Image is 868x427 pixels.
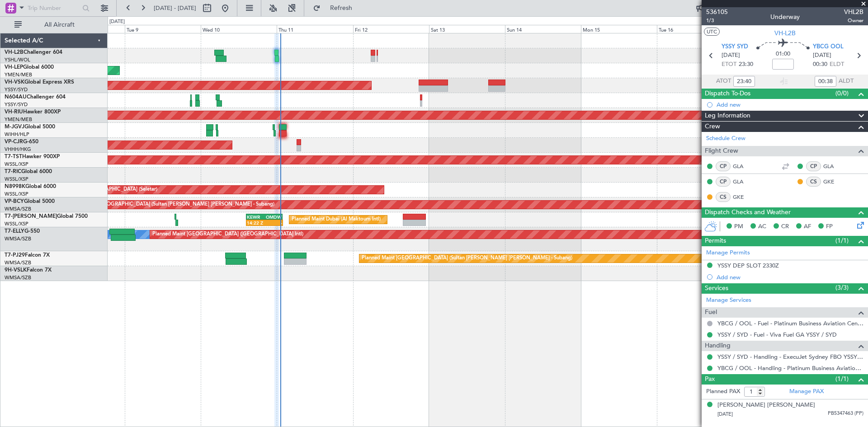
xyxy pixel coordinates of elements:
a: 9H-VSLKFalcon 7X [5,267,52,273]
span: Pax [705,374,715,385]
span: YSSY SYD [722,42,748,52]
span: (0/0) [835,89,849,98]
span: PB5347463 (PP) [828,410,863,418]
button: Refresh [309,1,363,15]
span: (1/1) [835,374,849,384]
span: Refresh [322,5,360,11]
a: Manage Services [706,296,751,305]
span: N604AU [5,94,27,100]
a: T7-ELLYG-550 [5,229,40,234]
div: CP [806,161,821,171]
a: Manage Permits [706,249,750,258]
a: VH-LEPGlobal 6000 [5,65,54,70]
a: T7-PJ29Falcon 7X [5,253,50,258]
span: 1/3 [706,17,728,24]
span: VH-VSK [5,80,24,85]
span: ETOT [722,60,736,69]
div: Planned Maint [GEOGRAPHIC_DATA] ([GEOGRAPHIC_DATA] Intl) [152,228,303,241]
span: [DATE] - [DATE] [154,4,196,12]
div: Tue 9 [125,25,201,33]
a: YSSY/SYD [5,101,28,108]
a: VP-CJRG-650 [5,139,38,145]
button: All Aircraft [10,18,98,32]
a: YSSY / SYD - Handling - ExecuJet Sydney FBO YSSY / SYD [717,353,863,361]
span: Dispatch To-Dos [705,89,750,99]
a: N604AUChallenger 604 [5,94,66,100]
a: WIHH/HLP [5,131,29,138]
span: VP-BCY [5,199,24,204]
span: VP-CJR [5,139,23,145]
div: KEWR [247,214,264,220]
span: N8998K [5,184,25,189]
a: YSHL/WOL [5,56,30,63]
span: VH-L2B [774,28,796,38]
span: VH-LEP [5,65,23,70]
div: CS [716,192,731,202]
span: T7-RIC [5,169,21,174]
a: YSSY / SYD - Fuel - Viva Fuel GA YSSY / SYD [717,331,837,338]
span: Owner [844,17,863,24]
a: WMSA/SZB [5,235,31,242]
a: YSSY/SYD [5,86,28,93]
a: M-JGVJGlobal 5000 [5,124,55,130]
span: ALDT [839,77,854,86]
span: 01:00 [776,50,790,59]
a: VHHH/HKG [5,146,31,153]
a: WMSA/SZB [5,259,31,266]
span: Services [705,283,728,294]
span: VH-RIU [5,109,23,115]
div: Thu 11 [277,25,353,33]
div: Mon 15 [581,25,657,33]
div: [PERSON_NAME] [PERSON_NAME] [717,401,815,410]
span: 9H-VSLK [5,267,27,273]
span: [DATE] [722,51,740,60]
a: WSSL/XSP [5,221,28,227]
a: GKE [733,193,753,201]
a: Schedule Crew [706,134,745,143]
span: ELDT [830,60,844,69]
span: [DATE] [813,51,831,60]
a: T7-TSTHawker 900XP [5,154,60,160]
a: N8998KGlobal 6000 [5,184,56,189]
span: AC [758,222,766,231]
a: WMSA/SZB [5,206,31,212]
span: YBCG OOL [813,42,844,52]
span: Fuel [705,307,717,318]
div: Wed 10 [201,25,277,33]
span: All Aircraft [24,22,95,28]
a: VH-VSKGlobal Express XRS [5,80,74,85]
div: CS [806,177,821,187]
span: FP [826,222,833,231]
div: 14:22 Z [247,220,264,225]
a: YBCG / OOL - Handling - Platinum Business Aviation Centre YBCG / OOL [717,364,863,372]
span: VHL2B [844,7,863,17]
a: GLA [733,162,753,170]
label: Planned PAX [706,387,740,396]
span: Handling [705,341,731,351]
a: WMSA/SZB [5,274,31,281]
a: Manage PAX [789,387,824,396]
a: GKE [823,178,844,186]
div: Underway [770,12,800,22]
a: VH-RIUHawker 800XP [5,109,61,115]
a: YMEN/MEB [5,116,32,123]
span: T7-ELLY [5,229,24,234]
span: T7-TST [5,154,22,160]
div: CP [716,161,731,171]
div: Unplanned Maint [GEOGRAPHIC_DATA] (Sultan [PERSON_NAME] [PERSON_NAME] - Subang) [57,198,274,211]
a: YBCG / OOL - Fuel - Platinum Business Aviation Centre YBCG / OOL [717,319,863,327]
div: Sat 13 [429,25,505,33]
span: 23:30 [739,60,753,69]
div: OMDW [264,214,282,220]
div: Add new [717,101,863,108]
a: YMEN/MEB [5,71,32,78]
input: Trip Number [28,1,80,15]
div: Planned Maint Dubai (Al Maktoum Intl) [292,213,381,226]
span: VH-L2B [5,50,24,55]
span: M-JGVJ [5,124,24,130]
button: UTC [704,28,720,36]
div: Fri 12 [353,25,429,33]
input: --:-- [733,76,755,87]
span: (3/3) [835,283,849,292]
span: Leg Information [705,111,750,121]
